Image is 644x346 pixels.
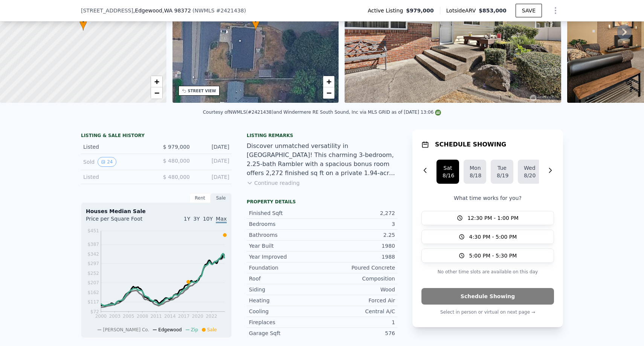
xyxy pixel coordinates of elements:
[154,88,159,98] span: −
[196,173,229,181] div: [DATE]
[322,329,395,337] div: 576
[436,160,459,184] button: Sat8/16
[151,87,162,99] a: Zoom out
[249,286,322,293] div: Siding
[189,193,211,203] div: Rent
[443,172,453,179] div: 8/16
[446,7,479,14] span: Lotside ARV
[79,18,87,25] span: •
[207,327,217,332] span: Sale
[469,233,517,241] span: 4:30 PM - 5:00 PM
[195,8,215,14] span: NWMLS
[162,8,191,14] span: , WA 98372
[322,264,395,271] div: Poured Concrete
[516,4,542,17] button: SAVE
[247,199,397,205] div: Property details
[206,314,217,319] tspan: 2022
[406,7,434,14] span: $979,000
[133,7,191,14] span: , Edgewood
[322,231,395,239] div: 2.25
[184,216,190,222] span: 1Y
[98,157,116,167] button: View historical data
[87,290,99,295] tspan: $162
[81,7,133,14] span: [STREET_ADDRESS]
[524,164,534,172] div: Wed
[249,253,322,261] div: Year Improved
[137,314,148,319] tspan: 2008
[548,3,563,18] button: Show Options
[249,275,322,282] div: Roof
[421,194,554,202] p: What time works for you?
[322,253,395,261] div: 1988
[87,251,99,257] tspan: $342
[249,231,322,239] div: Bathrooms
[87,242,99,247] tspan: $387
[192,7,246,14] div: ( )
[191,327,198,332] span: Zip
[81,133,232,140] div: LISTING & SALE HISTORY
[421,230,554,244] button: 4:30 PM - 5:00 PM
[249,329,322,337] div: Garage Sqft
[247,133,397,139] div: Listing remarks
[249,264,322,271] div: Foundation
[211,193,232,203] div: Sale
[163,158,190,164] span: $ 480,000
[322,297,395,304] div: Forced Air
[188,88,216,94] div: STREET VIEW
[150,314,162,319] tspan: 2011
[249,319,322,326] div: Fireplaces
[193,216,200,222] span: 3Y
[163,144,190,150] span: $ 979,000
[469,252,517,259] span: 5:00 PM - 5:30 PM
[322,275,395,282] div: Composition
[196,143,229,151] div: [DATE]
[322,242,395,250] div: 1980
[249,242,322,250] div: Year Built
[421,288,554,305] button: Schedule Showing
[524,172,534,179] div: 8/20
[103,327,149,332] span: [PERSON_NAME] Co.
[327,77,331,86] span: +
[322,209,395,217] div: 2,272
[421,248,554,263] button: 5:00 PM - 5:30 PM
[249,308,322,315] div: Cooling
[421,308,554,317] p: Select in person or virtual on next page →
[464,160,486,184] button: Mon8/18
[203,216,213,222] span: 10Y
[421,267,554,276] p: No other time slots are available on this day
[518,160,540,184] button: Wed8/20
[443,164,453,172] div: Sat
[196,157,229,167] div: [DATE]
[470,172,480,179] div: 8/18
[203,110,441,115] div: Courtesy of NWMLS (#2421438) and Windermere RE South Sound, Inc via MLS GRID as of [DATE] 13:06
[322,308,395,315] div: Central A/C
[95,314,107,319] tspan: 2000
[252,18,259,25] span: •
[322,220,395,228] div: 3
[163,174,190,180] span: $ 480,000
[79,17,87,30] div: •
[249,209,322,217] div: Finished Sqft
[87,261,99,266] tspan: $297
[154,77,159,86] span: +
[178,314,190,319] tspan: 2017
[497,172,507,179] div: 8/19
[123,314,134,319] tspan: 2005
[470,164,480,172] div: Mon
[216,216,227,223] span: Max
[491,160,513,184] button: Tue8/19
[249,220,322,228] div: Bedrooms
[322,319,395,326] div: 1
[323,76,334,87] a: Zoom in
[87,271,99,276] tspan: $252
[247,179,300,187] button: Continue reading
[83,157,150,167] div: Sold
[87,299,99,305] tspan: $117
[249,297,322,304] div: Heating
[323,87,334,99] a: Zoom out
[327,88,331,98] span: −
[322,286,395,293] div: Wood
[151,76,162,87] a: Zoom in
[479,8,507,14] span: $853,000
[435,140,506,149] h1: SCHEDULE SHOWING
